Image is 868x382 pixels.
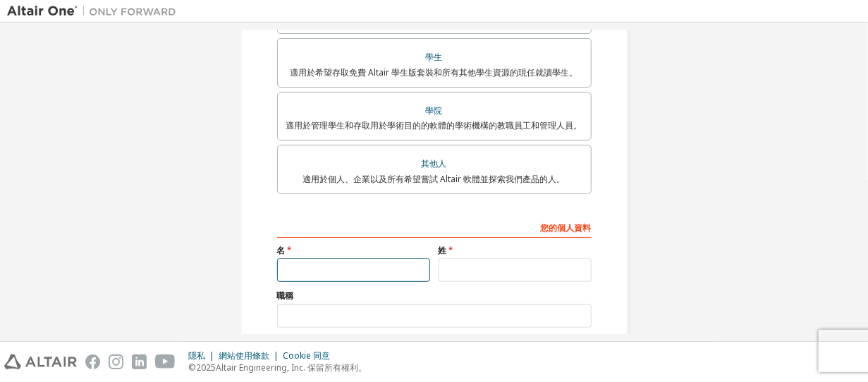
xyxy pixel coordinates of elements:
font: 隱私 [188,350,205,362]
font: © [188,362,196,374]
font: 名 [277,244,286,256]
font: 適用於個人、企業以及所有希望嘗試 Altair 軟體並探索我們產品的人。 [303,173,566,185]
font: 適用於管理學生和存取用於學術目的的軟體的學術機構的教職員工和管理人員。 [286,119,582,131]
img: linkedin.svg [132,354,147,369]
font: Cookie 同意 [283,350,330,362]
font: 2025 [196,362,216,374]
font: 學院 [426,105,443,117]
img: 牽牛星一號 [7,4,183,18]
img: instagram.svg [109,354,123,369]
img: youtube.svg [155,354,176,369]
font: 職稱 [277,290,294,302]
font: 姓 [439,244,447,256]
font: 網站使用條款 [219,350,269,362]
font: 學生 [426,51,443,63]
font: 其他人 [422,157,447,169]
font: Altair Engineering, Inc. 保留所有權利。 [216,362,367,374]
font: 適用於希望存取免費 Altair 學生版套裝和所有其他學生資源的現任就讀學生。 [291,66,578,78]
img: altair_logo.svg [4,354,77,369]
font: 您的個人資料 [541,222,592,234]
img: facebook.svg [85,354,100,369]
